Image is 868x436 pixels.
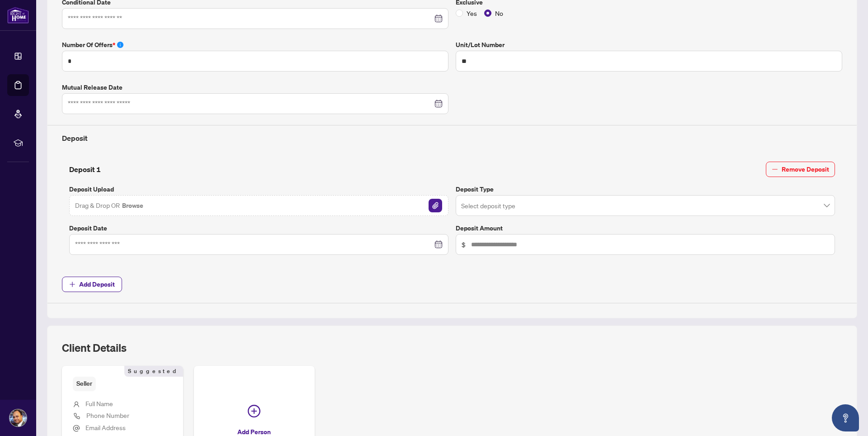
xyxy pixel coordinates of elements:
button: Add Deposit [62,277,122,292]
span: Remove Deposit [782,162,829,177]
span: $ [462,240,466,249]
span: minus [772,166,778,172]
span: info-circle [117,42,123,48]
button: Remove Deposit [766,162,835,177]
button: File Attachement [428,198,443,213]
label: Deposit Type [456,184,835,194]
h4: Deposit 1 [69,164,101,175]
span: Yes [463,8,481,18]
span: No [491,8,507,18]
h2: Client Details [62,340,127,355]
img: File Attachement [429,199,442,212]
span: Drag & Drop OR BrowseFile Attachement [69,195,448,216]
button: Browse [121,200,144,211]
span: Seller [73,377,96,391]
span: Email Address [85,423,126,431]
h4: Deposit [62,133,842,144]
span: Suggested [124,366,183,377]
span: Add Deposit [79,277,115,292]
span: Full Name [85,399,113,407]
label: Deposit Date [69,223,448,233]
span: plus-circle [248,405,260,417]
label: Number of offers [62,40,448,50]
img: logo [7,7,29,24]
span: plus [69,281,75,287]
span: Phone Number [86,411,129,419]
label: Unit/Lot Number [456,40,842,50]
span: Drag & Drop OR [75,200,144,211]
img: Profile Icon [9,409,27,426]
label: Deposit Amount [456,223,835,233]
label: Mutual Release Date [62,82,448,92]
label: Deposit Upload [69,184,448,194]
button: Open asap [832,404,859,431]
